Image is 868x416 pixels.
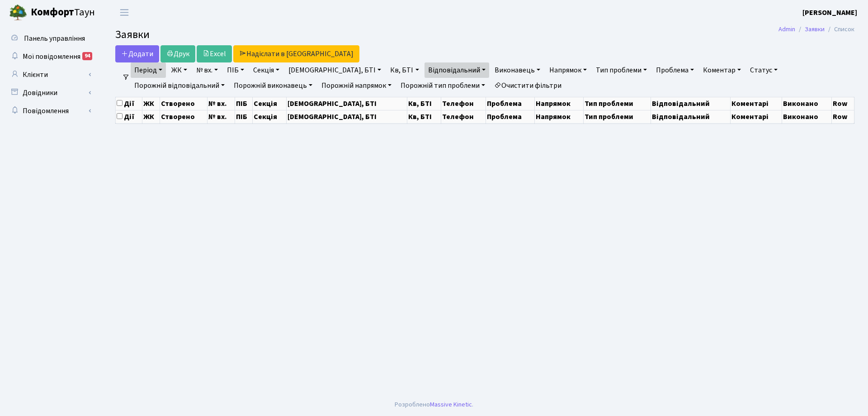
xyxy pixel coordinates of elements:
[318,78,395,93] a: Порожній напрямок
[765,20,868,39] nav: breadcrumb
[253,97,287,110] th: Секція
[397,78,489,93] a: Порожній тип проблеми
[142,97,160,110] th: ЖК
[31,5,74,19] b: Комфорт
[746,62,781,78] a: Статус
[208,110,235,123] th: № вх.
[730,97,782,110] th: Коментарі
[441,110,486,123] th: Телефон
[651,110,730,123] th: Відповідальний
[778,24,795,34] a: Admin
[652,62,698,78] a: Проблема
[430,400,472,409] a: Massive Kinetic
[395,400,473,410] div: Розроблено .
[116,97,142,110] th: Дії
[546,62,590,78] a: Напрямок
[160,110,208,123] th: Створено
[486,110,534,123] th: Проблема
[535,110,584,123] th: Напрямок
[5,66,95,84] a: Клієнти
[584,97,651,110] th: Тип проблеми
[24,33,85,43] span: Панель управління
[31,5,95,20] span: Таун
[121,49,153,59] span: Додати
[699,62,745,78] a: Коментар
[491,62,544,78] a: Виконавець
[5,29,95,48] a: Панель управління
[131,62,166,78] a: Період
[131,78,228,93] a: Порожній відповідальний
[831,97,854,110] th: Row
[115,27,150,43] span: Заявки
[116,110,142,123] th: Дії
[486,97,534,110] th: Проблема
[387,62,422,78] a: Кв, БТІ
[115,45,159,62] a: Додати
[592,62,651,78] a: Тип проблеми
[802,7,857,18] a: [PERSON_NAME]
[730,110,782,123] th: Коментарі
[113,5,136,20] button: Переключити навігацію
[782,110,831,123] th: Виконано
[142,110,160,123] th: ЖК
[407,110,441,123] th: Кв, БТІ
[5,48,95,66] a: Мої повідомлення94
[168,62,191,78] a: ЖК
[802,8,857,18] b: [PERSON_NAME]
[208,97,235,110] th: № вх.
[197,45,232,62] a: Excel
[5,84,95,102] a: Довідники
[233,45,359,62] a: Надіслати в [GEOGRAPHIC_DATA]
[82,52,92,60] div: 94
[193,62,222,78] a: № вх.
[805,24,825,34] a: Заявки
[287,97,407,110] th: [DEMOGRAPHIC_DATA], БТІ
[253,110,287,123] th: Секція
[230,78,316,93] a: Порожній виконавець
[235,110,253,123] th: ПІБ
[250,62,283,78] a: Секція
[285,62,385,78] a: [DEMOGRAPHIC_DATA], БТІ
[160,97,208,110] th: Створено
[160,45,195,62] a: Друк
[782,97,831,110] th: Виконано
[9,4,27,22] img: logo.png
[407,97,441,110] th: Кв, БТІ
[584,110,651,123] th: Тип проблеми
[235,97,253,110] th: ПІБ
[425,62,489,78] a: Відповідальний
[491,78,565,93] a: Очистити фільтри
[287,110,407,123] th: [DEMOGRAPHIC_DATA], БТІ
[831,110,854,123] th: Row
[23,52,80,62] span: Мої повідомлення
[535,97,584,110] th: Напрямок
[441,97,486,110] th: Телефон
[5,102,95,120] a: Повідомлення
[223,62,248,78] a: ПІБ
[651,97,730,110] th: Відповідальний
[825,24,854,34] li: Список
